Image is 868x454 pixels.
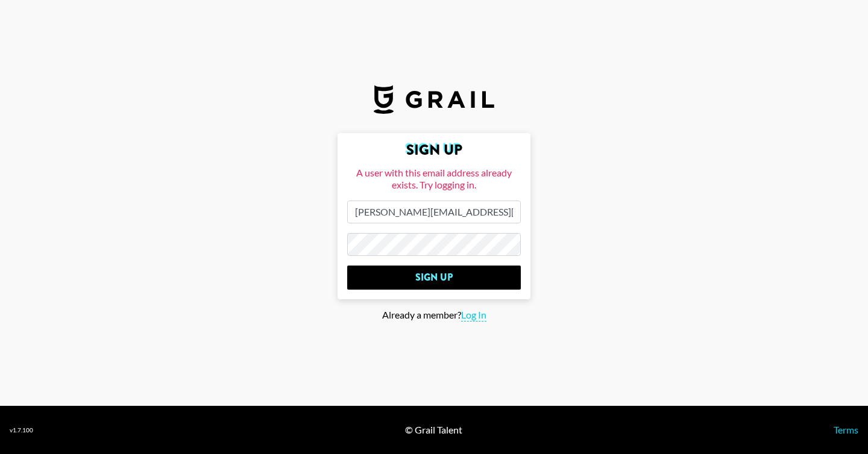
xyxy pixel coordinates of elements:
input: Email [347,201,521,223]
div: v 1.7.100 [10,426,33,434]
input: Sign Up [347,266,521,290]
div: Already a member? [10,309,858,322]
h2: Sign Up [347,143,521,157]
div: © Grail Talent [405,424,462,436]
a: Terms [834,424,858,435]
div: A user with this email address already exists. Try logging in. [347,167,521,191]
img: Grail Talent Logo [374,85,494,114]
span: Log In [461,309,486,322]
